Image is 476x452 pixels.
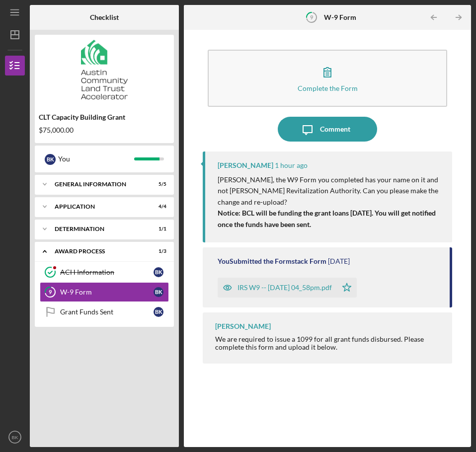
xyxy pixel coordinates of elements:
[218,209,437,228] strong: Notice: BCL will be funding the grant loans [DATE]. You will get notified once the funds have bee...
[208,50,447,107] button: Complete the Form
[218,278,357,298] button: IRS W9 -- [DATE] 04_58pm.pdf
[154,307,163,317] div: B K
[324,13,356,21] b: W-9 Form
[298,84,358,92] div: Complete the Form
[40,262,169,282] a: ACH InformationBK
[218,257,326,265] div: You Submitted the Formstack Form
[149,204,166,210] div: 4 / 4
[55,248,142,254] div: Award Process
[149,181,166,187] div: 5 / 5
[149,226,166,232] div: 1 / 1
[60,268,154,276] div: ACH Information
[5,427,25,447] button: BK
[149,248,166,254] div: 1 / 3
[328,257,350,265] time: 2025-09-19 20:58
[49,289,52,296] tspan: 9
[39,113,170,121] div: CLT Capacity Building Grant
[90,13,119,21] b: Checklist
[45,154,56,165] div: B K
[215,335,442,351] div: We are required to issue a 1099 for all grant funds disbursed. Please complete this form and uplo...
[238,284,332,292] div: IRS W9 -- [DATE] 04_58pm.pdf
[320,117,350,142] div: Comment
[154,267,163,277] div: B K
[278,117,377,142] button: Comment
[275,161,308,169] time: 2025-10-15 16:02
[55,226,142,232] div: Determination
[60,288,154,296] div: W-9 Form
[12,435,18,440] text: BK
[218,174,442,208] p: [PERSON_NAME], the W9 Form you completed has your name on it and not [PERSON_NAME] Revitalization...
[218,161,273,169] div: [PERSON_NAME]
[58,151,134,167] div: You
[40,282,169,302] a: 9W-9 FormBK
[35,40,174,99] img: Product logo
[55,181,142,187] div: General Information
[60,308,154,316] div: Grant Funds Sent
[310,14,314,20] tspan: 9
[215,322,271,330] div: [PERSON_NAME]
[39,126,170,134] div: $75,000.00
[55,204,142,210] div: Application
[40,302,169,322] a: Grant Funds SentBK
[154,287,163,297] div: B K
